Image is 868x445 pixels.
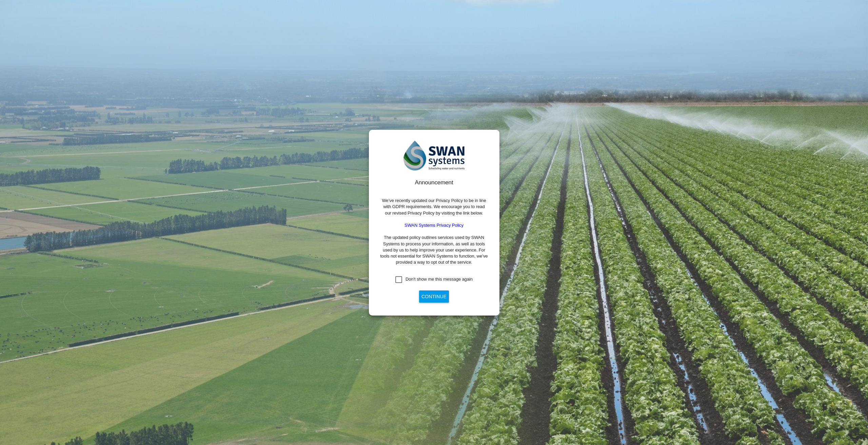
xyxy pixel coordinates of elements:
div: Don't show me this message again [406,276,473,282]
span: We’ve recently updated our Privacy Policy to be in line with GDPR requirements. We encourage you ... [382,198,486,215]
div: Announcement [380,179,489,187]
img: SWAN-Landscape-Logo-Colour.png [403,141,465,171]
a: SWAN Systems Privacy Policy [405,223,463,228]
button: Continue [419,290,449,303]
span: The updated policy outlines services used by SWAN Systems to process your information, as well as... [380,235,488,265]
md-checkbox: Don't show me this message again [395,276,473,283]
